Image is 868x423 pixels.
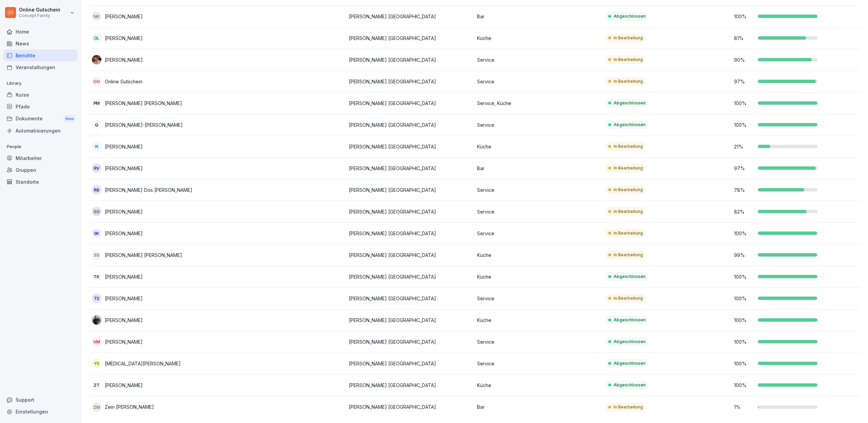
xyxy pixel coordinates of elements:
[349,295,472,302] p: [PERSON_NAME] [GEOGRAPHIC_DATA]
[105,338,143,345] p: [PERSON_NAME]
[105,143,143,150] p: [PERSON_NAME]
[105,295,143,302] p: [PERSON_NAME]
[92,207,101,216] div: SG
[3,101,77,113] a: Pfade
[614,404,643,410] p: In Bearbeitung
[349,273,472,280] p: [PERSON_NAME] [GEOGRAPHIC_DATA]
[92,337,101,346] div: VM
[614,252,643,258] p: In Bearbeitung
[92,142,101,151] div: RI
[734,230,754,237] p: 100 %
[3,61,77,73] a: Veranstaltungen
[349,13,472,20] p: [PERSON_NAME] [GEOGRAPHIC_DATA]
[105,403,154,410] p: Zein [PERSON_NAME]
[477,251,600,259] p: Küche
[477,295,600,302] p: Service
[734,338,754,345] p: 100 %
[3,49,77,61] a: Berichte
[477,208,600,215] p: Service
[3,406,77,418] div: Einstellungen
[92,272,101,281] div: TK
[105,360,181,367] p: [MEDICAL_DATA][PERSON_NAME]
[92,315,101,325] img: qcqtaxxxdypdqyjaybtilsa9.png
[734,382,754,389] p: 100 %
[3,38,77,49] a: News
[477,403,600,410] p: Bar
[614,13,646,19] p: Abgeschlossen
[614,78,643,84] p: In Bearbeitung
[3,141,77,152] p: People
[3,394,77,406] div: Support
[92,55,101,64] img: oav1sztitnw5ycfyih340kzn.png
[105,121,183,128] p: [PERSON_NAME]-[PERSON_NAME]
[105,100,182,107] p: [PERSON_NAME] [PERSON_NAME]
[349,317,472,324] p: [PERSON_NAME] [GEOGRAPHIC_DATA]
[92,359,101,368] div: YS
[3,152,77,164] div: Mitarbeiter
[92,12,101,21] div: NK
[92,185,101,195] div: RB
[349,35,472,42] p: [PERSON_NAME] [GEOGRAPHIC_DATA]
[105,382,143,389] p: [PERSON_NAME]
[734,35,754,42] p: 81 %
[92,33,101,43] div: OL
[734,13,754,20] p: 100 %
[614,274,646,280] p: Abgeschlossen
[3,26,77,38] div: Home
[477,317,600,324] p: Küche
[19,7,60,13] p: Online Gutschein
[3,113,77,125] a: DokumenteNew
[614,122,646,128] p: Abgeschlossen
[614,100,646,106] p: Abgeschlossen
[349,78,472,85] p: [PERSON_NAME] [GEOGRAPHIC_DATA]
[614,143,643,149] p: In Bearbeitung
[105,251,182,259] p: [PERSON_NAME] [PERSON_NAME]
[349,165,472,172] p: [PERSON_NAME] [GEOGRAPHIC_DATA]
[3,164,77,176] a: Gruppen
[349,251,472,259] p: [PERSON_NAME] [GEOGRAPHIC_DATA]
[614,382,646,388] p: Abgeschlossen
[3,176,77,188] a: Standorte
[92,77,101,86] div: OG
[105,317,143,324] p: [PERSON_NAME]
[477,78,600,85] p: Service
[614,57,643,63] p: In Bearbeitung
[349,382,472,389] p: [PERSON_NAME] [GEOGRAPHIC_DATA]
[92,98,101,108] div: PM
[477,56,600,63] p: Service
[92,120,101,129] div: Q
[477,165,600,172] p: Bar
[477,35,600,42] p: Küche
[3,89,77,101] a: Kurse
[105,186,192,194] p: [PERSON_NAME] Dos [PERSON_NAME]
[64,115,75,123] div: New
[614,165,643,171] p: In Bearbeitung
[477,360,600,367] p: Service
[734,403,754,410] p: 1 %
[734,295,754,302] p: 100 %
[614,317,646,323] p: Abgeschlossen
[349,338,472,345] p: [PERSON_NAME] [GEOGRAPHIC_DATA]
[477,186,600,194] p: Service
[349,186,472,194] p: [PERSON_NAME] [GEOGRAPHIC_DATA]
[92,250,101,260] div: SS
[105,56,143,63] p: [PERSON_NAME]
[349,208,472,215] p: [PERSON_NAME] [GEOGRAPHIC_DATA]
[734,78,754,85] p: 97 %
[734,208,754,215] p: 82 %
[92,402,101,412] div: ZM
[734,165,754,172] p: 97 %
[105,35,143,42] p: [PERSON_NAME]
[614,35,643,41] p: In Bearbeitung
[105,273,143,280] p: [PERSON_NAME]
[349,121,472,128] p: [PERSON_NAME] [GEOGRAPHIC_DATA]
[734,317,754,324] p: 100 %
[614,295,643,301] p: In Bearbeitung
[19,13,60,18] p: Concept Family
[734,56,754,63] p: 90 %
